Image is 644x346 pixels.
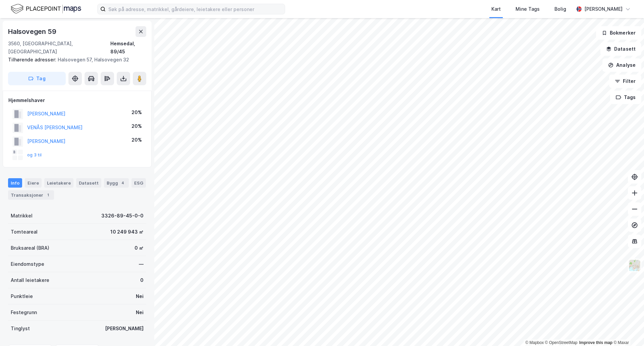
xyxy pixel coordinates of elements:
[628,259,641,272] img: Z
[11,3,81,15] img: logo.f888ab2527a4732fd821a326f86c7f29.svg
[609,75,641,88] button: Filter
[545,340,578,345] a: OpenStreetMap
[25,178,42,188] div: Eiere
[135,244,144,252] div: 0 ㎡
[554,5,566,13] div: Bolig
[8,57,58,62] span: Tilhørende adresser:
[600,42,641,56] button: Datasett
[11,325,30,333] div: Tinglyst
[45,192,51,198] div: 1
[44,178,73,188] div: Leietakere
[140,276,144,284] div: 0
[8,26,57,37] div: Halsovegen 59
[131,136,142,144] div: 20%
[596,26,641,40] button: Bokmerker
[610,314,644,346] iframe: Chat Widget
[8,56,141,64] div: Halsovegen 57, Halsovegen 32
[104,178,129,188] div: Bygg
[11,292,33,300] div: Punktleie
[11,260,44,268] div: Eiendomstype
[8,96,146,104] div: Hjemmelshaver
[525,340,544,345] a: Mapbox
[11,276,49,284] div: Antall leietakere
[11,212,33,220] div: Matrikkel
[105,325,144,333] div: [PERSON_NAME]
[8,40,110,56] div: 3560, [GEOGRAPHIC_DATA], [GEOGRAPHIC_DATA]
[516,5,540,13] div: Mine Tags
[110,228,144,236] div: 10 249 943 ㎡
[11,228,38,236] div: Tomteareal
[579,340,612,345] a: Improve this map
[8,178,22,188] div: Info
[131,108,142,116] div: 20%
[136,292,144,300] div: Nei
[119,180,126,186] div: 4
[139,260,144,268] div: —
[8,72,66,85] button: Tag
[11,244,49,252] div: Bruksareal (BRA)
[101,212,144,220] div: 3326-89-45-0-0
[602,58,641,72] button: Analyse
[136,308,144,316] div: Nei
[131,122,142,130] div: 20%
[610,91,641,104] button: Tags
[584,5,623,13] div: [PERSON_NAME]
[491,5,501,13] div: Kart
[131,178,146,188] div: ESG
[11,308,37,316] div: Festegrunn
[106,4,285,14] input: Søk på adresse, matrikkel, gårdeiere, leietakere eller personer
[8,190,54,200] div: Transaksjoner
[110,40,146,56] div: Hemsedal, 89/45
[76,178,101,188] div: Datasett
